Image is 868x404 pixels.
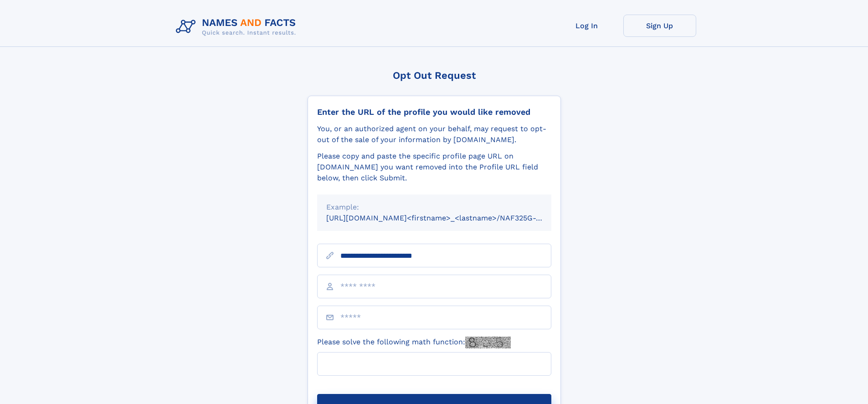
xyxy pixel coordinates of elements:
img: Logo Names and Facts [172,15,303,39]
div: Please copy and paste the specific profile page URL on [DOMAIN_NAME] you want removed into the Pr... [317,151,551,184]
small: [URL][DOMAIN_NAME]<firstname>_<lastname>/NAF325G-xxxxxxxx [326,214,569,222]
a: Log In [550,15,623,37]
div: Opt Out Request [308,70,561,81]
div: Enter the URL of the profile you would like removed [317,107,551,117]
div: Example: [326,202,542,213]
label: Please solve the following math function: [317,337,511,348]
div: You, or an authorized agent on your behalf, may request to opt-out of the sale of your informatio... [317,123,551,145]
a: Sign Up [623,15,696,37]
